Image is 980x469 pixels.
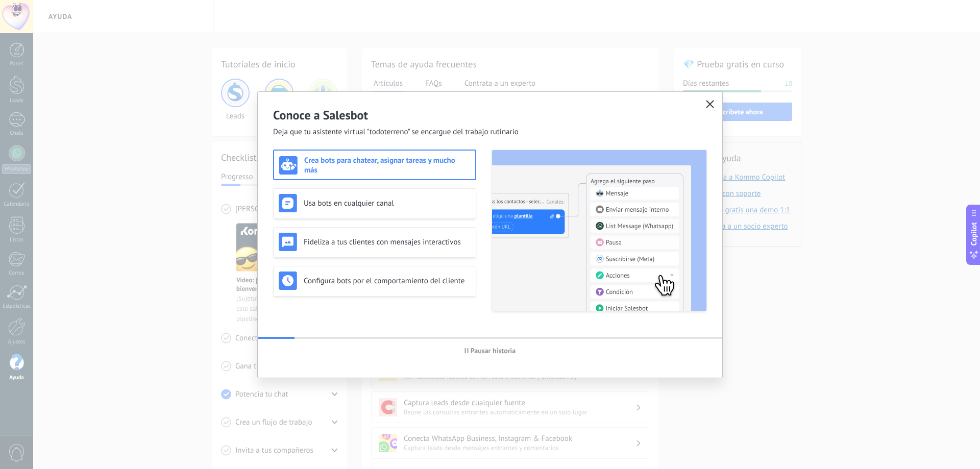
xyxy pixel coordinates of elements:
span: Copilot [969,222,979,245]
h3: Crea bots para chatear, asignar tareas y mucho más [304,156,470,175]
span: Deja que tu asistente virtual "todoterreno" se encargue del trabajo rutinario [273,127,519,137]
span: Pausar historia [471,347,516,354]
button: Pausar historia [460,343,521,358]
h3: Fideliza a tus clientes con mensajes interactivos [304,237,471,247]
h3: Configura bots por el comportamiento del cliente [304,276,471,286]
h3: Usa bots en cualquier canal [304,199,471,208]
h2: Conoce a Salesbot [273,107,707,123]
